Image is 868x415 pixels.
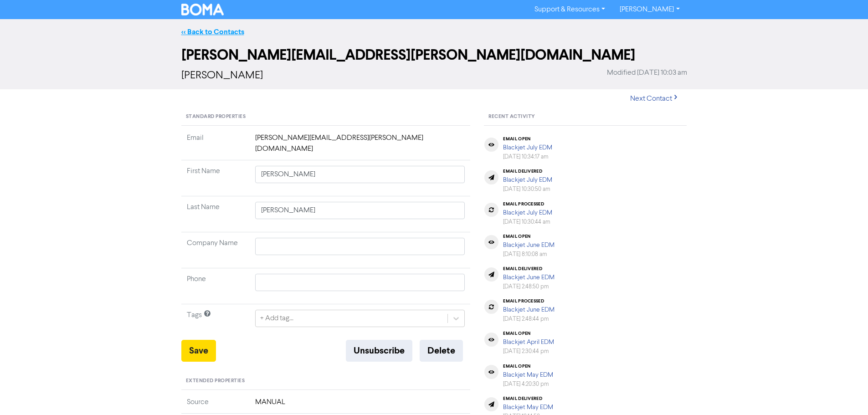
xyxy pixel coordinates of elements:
a: << Back to Contacts [181,27,244,36]
td: Phone [181,268,250,304]
a: Blackjet July EDM [503,144,552,151]
td: First Name [181,160,250,196]
td: Email [181,133,250,160]
td: Company Name [181,232,250,268]
a: Blackjet June EDM [503,307,555,313]
iframe: Chat Widget [822,371,868,415]
td: MANUAL [250,397,471,414]
td: Source [181,397,250,414]
a: Blackjet May EDM [503,372,553,378]
button: Next Contact [622,89,687,108]
td: [PERSON_NAME][EMAIL_ADDRESS][PERSON_NAME][DOMAIN_NAME] [250,133,471,160]
button: Save [181,340,216,362]
a: Blackjet May EDM [503,404,553,410]
span: [PERSON_NAME] [181,70,263,81]
a: Blackjet April EDM [503,339,554,345]
div: email processed [503,298,555,304]
div: [DATE] 10:34:17 am [503,153,552,161]
a: Blackjet June EDM [503,274,555,281]
div: Recent Activity [484,108,687,126]
div: email delivered [503,266,555,272]
div: + Add tag... [260,313,293,324]
div: [DATE] 2:48:44 pm [503,315,555,323]
div: email open [503,331,554,336]
div: email open [503,136,552,142]
div: [DATE] 4:20:30 pm [503,380,553,389]
div: email processed [503,201,552,207]
a: [PERSON_NAME] [612,2,687,17]
div: email open [503,234,555,239]
div: email delivered [503,396,553,401]
a: Blackjet June EDM [503,242,555,248]
button: Unsubscribe [346,340,412,362]
div: Standard Properties [181,108,471,126]
div: Extended Properties [181,373,471,390]
span: Modified [DATE] 10:03 am [607,67,687,78]
button: Delete [420,340,463,362]
div: email delivered [503,169,552,174]
div: email open [503,364,553,369]
div: [DATE] 8:10:08 am [503,250,555,259]
td: Tags [181,304,250,340]
div: [DATE] 10:30:44 am [503,218,552,226]
h2: [PERSON_NAME][EMAIL_ADDRESS][PERSON_NAME][DOMAIN_NAME] [181,46,687,64]
a: Support & Resources [527,2,612,17]
div: [DATE] 2:48:50 pm [503,282,555,291]
div: [DATE] 2:30:44 pm [503,347,554,356]
a: Blackjet July EDM [503,177,552,183]
div: [DATE] 10:30:50 am [503,185,552,194]
a: Blackjet July EDM [503,210,552,216]
img: BOMA Logo [181,4,224,15]
td: Last Name [181,196,250,232]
